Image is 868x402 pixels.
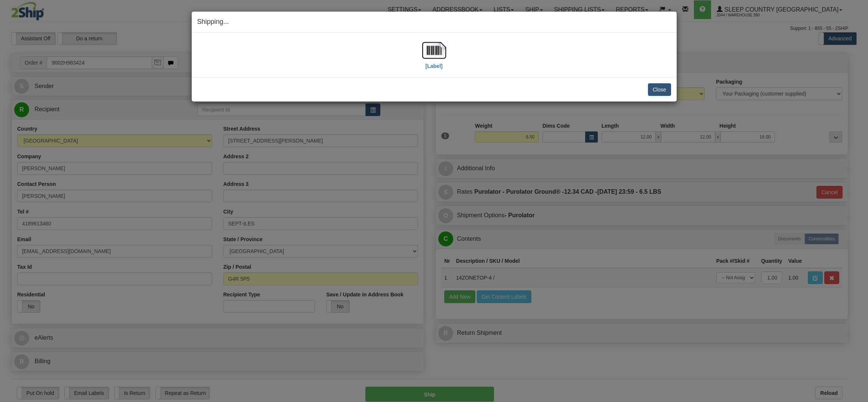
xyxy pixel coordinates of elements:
button: Close [648,83,671,96]
img: barcode.jpg [422,38,446,62]
iframe: chat widget [851,163,867,239]
span: Shipping... [197,18,229,25]
a: [Label] [422,47,446,69]
label: [Label] [426,62,443,70]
